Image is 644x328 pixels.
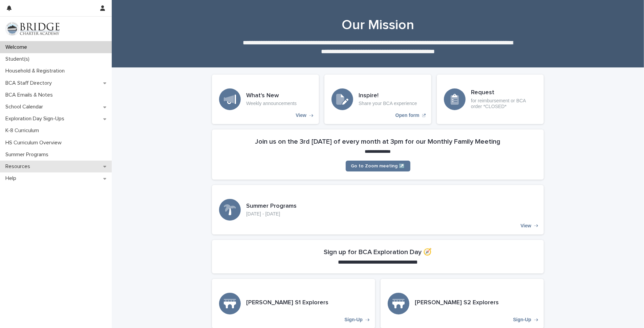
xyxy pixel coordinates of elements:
p: View [296,112,306,118]
p: Summer Programs [3,151,54,158]
a: Go to Zoom meeting ↗️ [346,161,410,171]
p: Weekly announcements [246,101,297,106]
p: for reimbursement or BCA order *CLOSED* [471,98,537,109]
p: Share your BCA experience [359,101,417,106]
p: BCA Emails & Notes [3,92,58,98]
h1: Our Mission [212,17,544,33]
h3: [PERSON_NAME] S2 Explorers [415,299,499,307]
p: BCA Staff Directory [3,80,57,86]
p: K-8 Curriculum [3,127,44,134]
h2: Sign up for BCA Exploration Day 🧭 [324,248,432,256]
h3: Inspire! [359,92,417,100]
span: Go to Zoom meeting ↗️ [351,164,405,168]
p: Resources [3,163,36,170]
a: View [212,75,319,124]
p: School Calendar [3,104,48,110]
h3: Request [471,89,537,97]
a: View [212,185,544,234]
p: View [520,223,531,229]
h2: Join us on the 3rd [DATE] of every month at 3pm for our Monthly Family Meeting [255,138,501,146]
h3: Summer Programs [246,203,297,210]
p: Exploration Day Sign-Ups [3,116,70,122]
p: Help [3,175,22,182]
p: HS Curriculum Overview [3,140,67,146]
h3: [PERSON_NAME] S1 Explorers [246,299,328,307]
img: V1C1m3IdTEidaUdm9Hs0 [5,22,60,36]
p: Household & Registration [3,68,70,74]
h3: What's New [246,92,297,100]
p: Welcome [3,44,33,50]
p: Sign-Up [344,317,363,323]
p: [DATE] - [DATE] [246,211,297,217]
a: Open form [324,75,431,124]
p: Open form [395,112,420,118]
p: Student(s) [3,56,35,62]
p: Sign-Up [513,317,531,323]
